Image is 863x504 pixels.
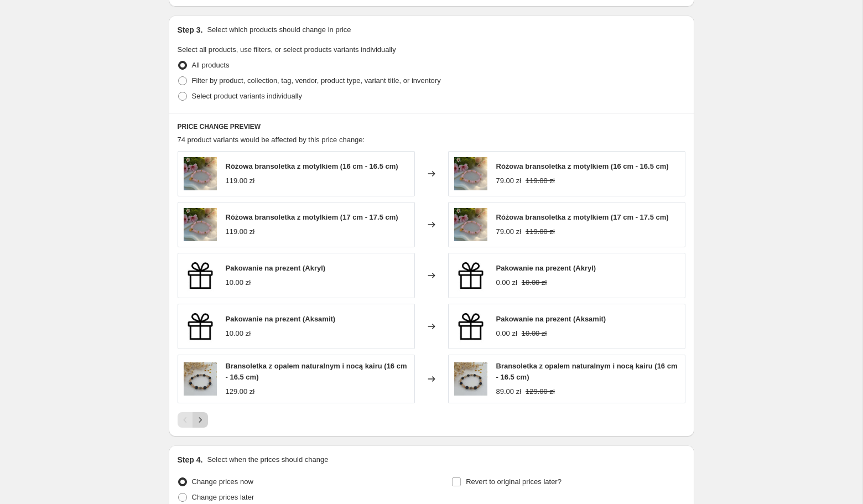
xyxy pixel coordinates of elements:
span: Bransoletka z opalem naturalnym i nocą kairu (16 cm - 16.5 cm) [496,362,678,381]
strike: 119.00 zł [526,175,555,186]
h2: Step 4. [178,454,203,465]
p: Select which products should change in price [207,24,351,35]
button: Next [193,412,208,428]
span: Select product variants individually [192,92,302,100]
span: Revert to original prices later? [466,477,562,486]
p: Select when the prices should change [207,454,328,465]
span: Filter by product, collection, tag, vendor, product type, variant title, or inventory [192,76,441,85]
h6: PRICE CHANGE PREVIEW [178,122,685,131]
span: Select all products, use filters, or select products variants individually [178,45,396,54]
strike: 10.00 zł [522,328,547,339]
img: 6e5aced0b0644dbdad93a7ce4064e5fe_80x.webp [454,208,487,241]
img: images_80x.png [184,259,217,292]
img: images_80x.png [454,310,487,343]
span: Pakowanie na prezent (Aksamit) [226,315,336,323]
div: 119.00 zł [226,175,255,186]
strike: 129.00 zł [526,386,555,397]
span: Różowa bransoletka z motylkiem (16 cm - 16.5 cm) [226,162,398,170]
div: 79.00 zł [496,175,522,186]
span: 74 product variants would be affected by this price change: [178,136,365,144]
span: Różowa bransoletka z motylkiem (16 cm - 16.5 cm) [496,162,669,170]
div: 0.00 zł [496,328,517,339]
span: Change prices later [192,493,254,501]
span: Różowa bransoletka z motylkiem (17 cm - 17.5 cm) [496,213,669,221]
span: Pakowanie na prezent (Akryl) [496,264,596,272]
img: 6e5aced0b0644dbdad93a7ce4064e5fe_80x.webp [184,208,217,241]
img: images_80x.png [454,259,487,292]
div: 129.00 zł [226,386,255,397]
strike: 119.00 zł [526,226,555,237]
div: 10.00 zł [226,328,251,339]
span: All products [192,61,230,69]
nav: Pagination [178,412,208,428]
img: images_80x.png [184,310,217,343]
span: Pakowanie na prezent (Aksamit) [496,315,606,323]
img: f990a2becdb64fb4926a64d8e0aa1163_80x.webp [454,362,487,396]
img: 6e5aced0b0644dbdad93a7ce4064e5fe_80x.webp [184,157,217,190]
img: f990a2becdb64fb4926a64d8e0aa1163_80x.webp [184,362,217,396]
span: Bransoletka z opalem naturalnym i nocą kairu (16 cm - 16.5 cm) [226,362,407,381]
div: 89.00 zł [496,386,522,397]
div: 79.00 zł [496,226,522,237]
span: Pakowanie na prezent (Akryl) [226,264,326,272]
img: 6e5aced0b0644dbdad93a7ce4064e5fe_80x.webp [454,157,487,190]
span: Change prices now [192,477,253,486]
div: 0.00 zł [496,277,517,288]
h2: Step 3. [178,24,203,35]
span: Różowa bransoletka z motylkiem (17 cm - 17.5 cm) [226,213,398,221]
div: 10.00 zł [226,277,251,288]
div: 119.00 zł [226,226,255,237]
strike: 10.00 zł [522,277,547,288]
